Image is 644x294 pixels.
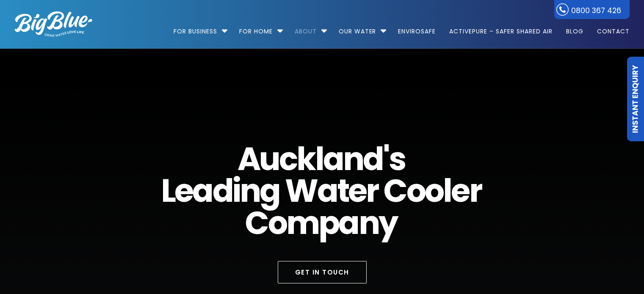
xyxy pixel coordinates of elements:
span: y [379,207,397,239]
span: l [315,143,323,175]
span: ' [383,143,389,175]
span: k [296,143,315,175]
span: d [213,175,232,206]
span: i [232,175,240,206]
span: c [279,143,296,175]
span: s [389,143,405,175]
span: C [245,207,268,239]
span: o [268,207,286,239]
span: W [285,175,317,206]
span: e [451,175,469,206]
span: e [174,175,192,206]
span: L [161,175,174,206]
img: logo [15,11,92,37]
span: n [240,175,260,206]
span: n [343,143,363,175]
span: n [359,207,379,239]
a: Instant Enquiry [627,57,644,141]
span: u [259,143,279,175]
span: C [384,175,406,206]
span: A [238,143,259,175]
span: a [317,175,337,206]
span: p [318,207,338,239]
span: m [286,207,318,239]
span: a [323,143,343,175]
span: o [406,175,425,206]
span: a [192,175,212,206]
span: d [363,143,383,175]
span: e [348,175,366,206]
span: g [260,175,279,206]
span: t [337,175,348,206]
a: Get in Touch [278,261,367,283]
span: r [366,175,378,206]
span: l [443,175,451,206]
span: r [469,175,481,206]
span: a [338,207,358,239]
span: o [425,175,443,206]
